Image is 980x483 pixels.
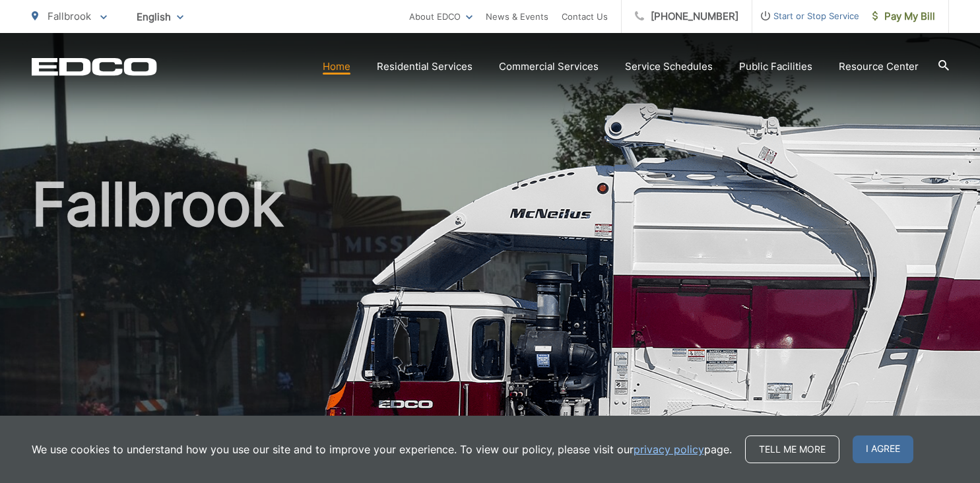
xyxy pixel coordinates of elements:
[839,59,919,75] a: Resource Center
[499,59,599,75] a: Commercial Services
[32,441,732,457] p: We use cookies to understand how you use our site and to improve your experience. To view our pol...
[853,435,913,463] span: I agree
[486,9,548,24] a: News & Events
[562,9,608,24] a: Contact Us
[634,441,704,457] a: privacy policy
[32,57,157,76] a: EDCD logo. Return to the homepage.
[48,10,91,22] span: Fallbrook
[872,9,935,24] span: Pay My Bill
[625,59,713,75] a: Service Schedules
[739,59,812,75] a: Public Facilities
[323,59,350,75] a: Home
[127,5,193,28] span: English
[745,435,839,463] a: Tell me more
[409,9,473,24] a: About EDCO
[377,59,473,75] a: Residential Services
